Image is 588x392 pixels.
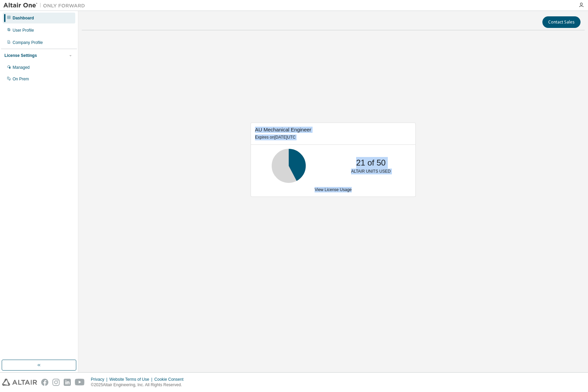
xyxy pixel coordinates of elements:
div: Website Terms of Use [109,377,154,382]
div: User Profile [13,28,34,33]
div: On Prem [13,76,29,82]
p: Expires on [DATE] UTC [255,135,410,140]
img: linkedin.svg [64,379,71,386]
div: Cookie Consent [154,377,187,382]
p: 21 of 50 [356,157,386,169]
img: instagram.svg [52,379,60,386]
a: View License Usage [315,187,352,192]
p: © 2025 Altair Engineering, Inc. All Rights Reserved. [91,382,188,388]
button: Contact Sales [542,16,581,28]
div: License Settings [4,53,37,58]
div: Company Profile [13,40,43,45]
div: Managed [13,65,30,70]
span: AU Mechanical Engineer [255,127,311,132]
img: Altair One [3,2,89,9]
img: youtube.svg [75,379,85,386]
div: Dashboard [13,15,34,21]
p: ALTAIR UNITS USED [351,169,391,174]
img: facebook.svg [41,379,48,386]
img: altair_logo.svg [2,379,37,386]
div: Privacy [91,377,109,382]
